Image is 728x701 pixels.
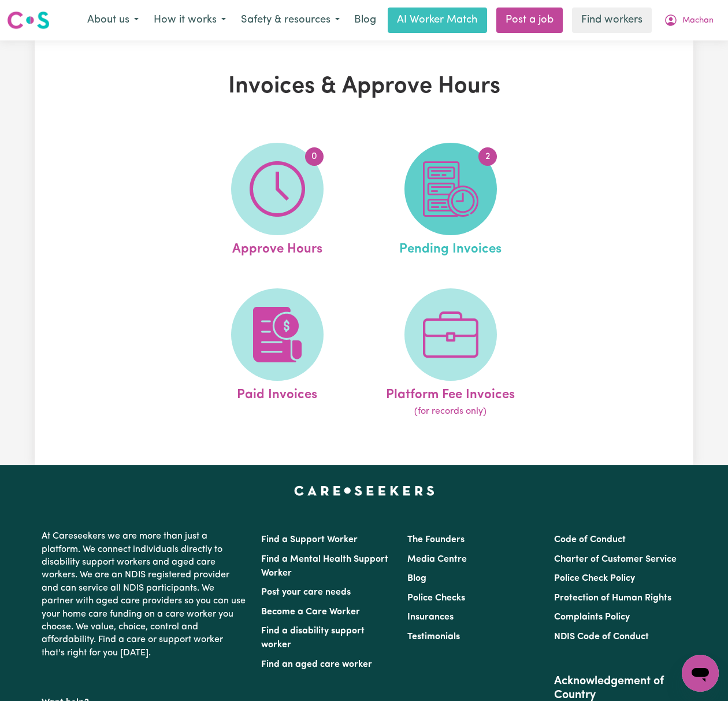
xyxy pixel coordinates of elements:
a: Find workers [572,8,652,33]
button: Safety & resources [233,8,347,32]
a: NDIS Code of Conduct [554,632,649,641]
span: Machan [682,14,714,27]
a: Find an aged care worker [261,660,372,669]
button: About us [80,8,146,32]
a: Media Centre [407,555,467,564]
a: Careseekers home page [294,486,434,495]
iframe: Button to launch messaging window [682,655,719,692]
a: Blog [407,574,426,583]
a: Post your care needs [261,588,351,597]
a: Testimonials [407,632,460,641]
span: Pending Invoices [399,235,502,259]
p: At Careseekers we are more than just a platform. We connect individuals directly to disability su... [42,525,247,664]
span: 0 [305,147,324,166]
a: Police Checks [407,594,465,603]
a: Post a job [496,8,563,33]
a: Pending Invoices [367,143,534,259]
a: Careseekers logo [7,7,50,34]
a: Find a Mental Health Support Worker [261,555,388,578]
span: 2 [478,147,497,166]
a: Police Check Policy [554,574,635,583]
a: Become a Care Worker [261,607,360,617]
h1: Invoices & Approve Hours [151,73,577,101]
button: How it works [146,8,233,32]
a: Protection of Human Rights [554,594,671,603]
a: Platform Fee Invoices(for records only) [367,288,534,419]
a: The Founders [407,535,465,544]
img: Careseekers logo [7,10,50,31]
a: Find a disability support worker [261,626,365,650]
a: AI Worker Match [388,8,487,33]
span: Approve Hours [232,235,322,259]
span: Paid Invoices [237,381,317,405]
a: Paid Invoices [194,288,361,419]
a: Complaints Policy [554,613,630,622]
a: Approve Hours [194,143,361,259]
a: Charter of Customer Service [554,555,677,564]
a: Insurances [407,613,454,622]
a: Code of Conduct [554,535,626,544]
a: Blog [347,8,383,33]
span: (for records only) [414,405,486,418]
a: Find a Support Worker [261,535,358,544]
button: My Account [656,8,721,32]
span: Platform Fee Invoices [386,381,515,405]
